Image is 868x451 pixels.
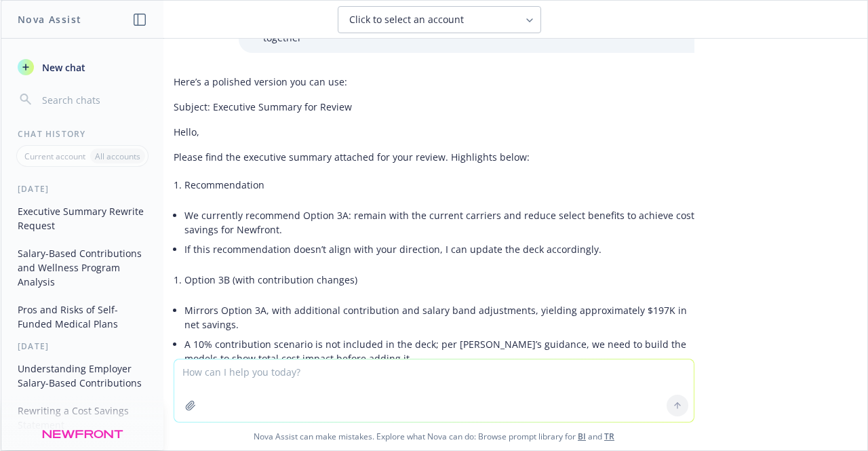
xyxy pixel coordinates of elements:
button: New chat [12,55,153,79]
p: Hello, [174,125,694,139]
li: Option 3B (with contribution changes) [184,270,694,290]
li: Recommendation [184,175,694,195]
span: Click to select an account [349,13,464,26]
p: All accounts [95,151,140,162]
p: Here’s a polished version you can use: [174,75,694,89]
li: A 10% contribution scenario is not included in the deck; per [PERSON_NAME]’s guidance, we need to... [184,334,694,368]
button: Executive Summary Rewrite Request [12,200,153,237]
a: TR [604,431,614,442]
li: If this recommendation doesn’t align with your direction, I can update the deck accordingly. [184,239,694,259]
p: Subject: Executive Summary for Review [174,100,694,114]
button: Salary-Based Contributions and Wellness Program Analysis [12,242,153,293]
input: Search chats [39,90,147,109]
span: Nova Assist can make mistakes. Explore what Nova can do: Browse prompt library for and [6,423,862,450]
div: [DATE] [1,183,163,195]
li: Mirrors Option 3A, with additional contribution and salary band adjustments, yielding approximate... [184,300,694,334]
button: Click to select an account [338,6,541,33]
button: Rewriting a Cost Savings Statement [12,399,153,436]
span: New chat [39,60,85,75]
div: Chat History [1,128,163,140]
li: We currently recommend Option 3A: remain with the current carriers and reduce select benefits to ... [184,205,694,239]
button: Understanding Employer Salary-Based Contributions [12,357,153,394]
button: Pros and Risks of Self-Funded Medical Plans [12,298,153,335]
p: Current account [24,151,85,162]
a: BI [578,431,586,442]
p: Please find the executive summary attached for your review. Highlights below: [174,150,694,164]
h1: Nova Assist [18,12,81,26]
div: [DATE] [1,340,163,352]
